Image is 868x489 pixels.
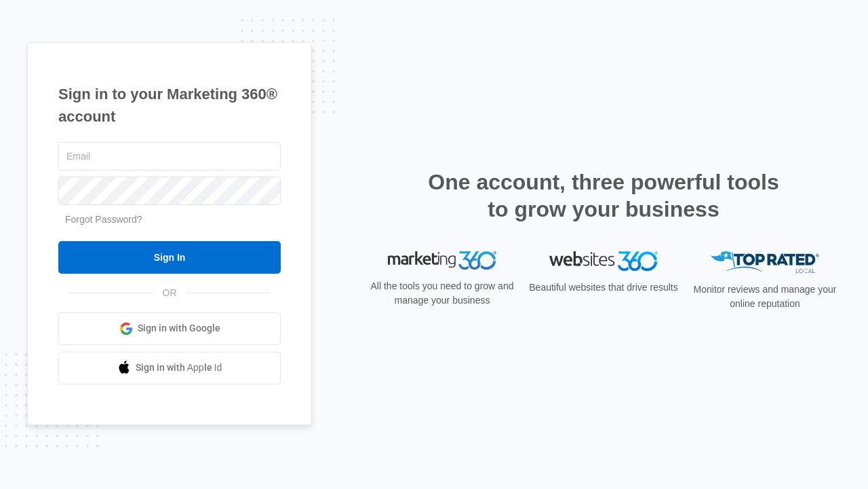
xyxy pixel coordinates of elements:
[138,321,220,336] span: Sign in with Google
[136,361,222,375] span: Sign in with Apple Id
[528,280,679,295] p: Beautiful websites that drive results
[153,286,186,300] span: OR
[58,352,281,384] a: Sign in with Apple Id
[689,283,841,311] p: Monitor reviews and manage your online reputation
[366,279,518,308] p: All the tools you need to grow and manage your business
[58,142,281,170] input: Email
[549,251,658,271] img: Websites 360
[58,312,281,345] a: Sign in with Google
[65,214,142,225] a: Forgot Password?
[58,241,281,274] input: Sign In
[58,83,281,128] h1: Sign in to your Marketing 360® account
[424,168,783,223] h2: One account, three powerful tools to grow your business
[388,251,496,270] img: Marketing 360
[711,251,819,274] img: Top Rated Local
